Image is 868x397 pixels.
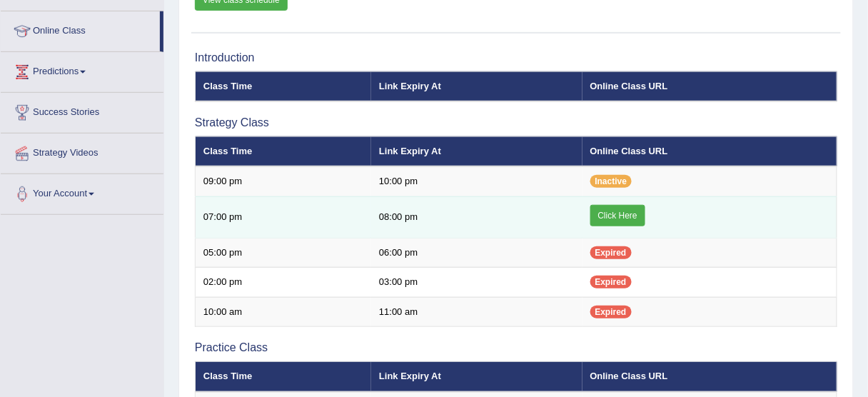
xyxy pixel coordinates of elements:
td: 03:00 pm [371,268,582,298]
td: 10:00 pm [371,166,582,196]
td: 05:00 pm [196,238,372,268]
th: Class Time [196,71,372,101]
th: Class Time [196,362,372,392]
a: Success Stories [1,93,163,129]
span: Expired [590,306,632,318]
th: Link Expiry At [371,362,582,392]
h3: Strategy Class [195,116,837,129]
a: Online Class [1,11,160,47]
td: 06:00 pm [371,238,582,268]
th: Online Class URL [582,71,837,101]
td: 02:00 pm [196,268,372,298]
th: Online Class URL [582,136,837,166]
th: Class Time [196,136,372,166]
h3: Practice Class [195,341,837,354]
h3: Introduction [195,51,837,64]
a: Strategy Videos [1,134,163,169]
span: Inactive [590,175,632,188]
td: 11:00 am [371,297,582,327]
a: Predictions [1,52,163,88]
span: Expired [590,276,632,288]
span: Expired [590,246,632,259]
th: Link Expiry At [371,71,582,101]
td: 09:00 pm [196,166,372,196]
th: Link Expiry At [371,136,582,166]
td: 10:00 am [196,297,372,327]
th: Online Class URL [582,362,837,392]
a: Click Here [590,205,645,226]
a: Your Account [1,174,163,210]
td: 07:00 pm [196,196,372,238]
td: 08:00 pm [371,196,582,238]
